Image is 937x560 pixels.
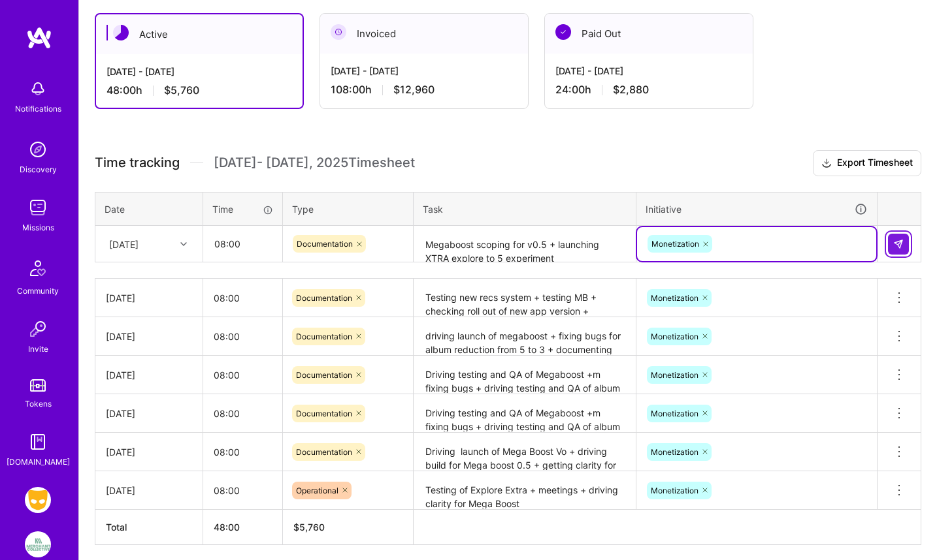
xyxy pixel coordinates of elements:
[30,379,46,392] img: tokens
[203,473,282,508] input: HH:MM
[20,163,57,176] div: Discovery
[415,319,634,354] textarea: driving launch of megaboost + fixing bugs for album reduction from 5 to 3 + documenting product r...
[296,293,352,303] span: Documentation
[415,434,634,470] textarea: Driving launch of Mega Boost Vo + driving build for Mega boost 0.5 + getting clarity for reducing...
[203,281,282,315] input: HH:MM
[296,409,352,418] span: Documentation
[25,194,51,221] img: teamwork
[106,368,192,382] div: [DATE]
[106,445,192,459] div: [DATE]
[22,221,54,234] div: Missions
[415,357,634,393] textarea: Driving testing and QA of Megaboost +m fixing bugs + driving testing and QA of album reduction fr...
[393,83,435,97] span: $12,960
[22,487,54,513] a: Grindr: Product & Marketing
[106,484,192,497] div: [DATE]
[113,25,129,40] img: Active
[296,447,352,457] span: Documentation
[651,293,699,303] span: Monetization
[414,192,636,226] th: Task
[25,397,52,411] div: Tokens
[15,102,61,116] div: Notifications
[297,239,353,249] span: Documentation
[296,332,352,341] span: Documentation
[646,202,868,217] div: Initiative
[651,239,699,249] span: Monetization
[25,76,51,102] img: bell
[651,447,699,457] span: Monetization
[96,14,303,54] div: Active
[331,64,518,78] div: [DATE] - [DATE]
[888,234,910,255] div: null
[180,241,187,247] i: icon Chevron
[95,155,180,171] span: Time tracking
[22,253,54,284] img: Community
[555,83,742,97] div: 24:00 h
[331,24,346,40] img: Invoiced
[164,84,199,97] span: $5,760
[293,521,325,533] span: $ 5,760
[320,14,528,54] div: Invoiced
[107,84,292,97] div: 48:00 h
[25,429,51,455] img: guide book
[651,332,699,341] span: Monetization
[613,83,649,97] span: $2,880
[415,396,634,431] textarea: Driving testing and QA of Megaboost +m fixing bugs + driving testing and QA of album reduction fr...
[296,370,352,380] span: Documentation
[203,358,282,392] input: HH:MM
[415,280,634,316] textarea: Testing new recs system + testing MB + checking roll out of new app version + checking the progre...
[7,455,70,469] div: [DOMAIN_NAME]
[204,226,282,261] input: HH:MM
[415,473,634,508] textarea: Testing of Explore Extra + meetings + driving clarity for Mega Boost
[555,24,571,40] img: Paid Out
[296,486,338,495] span: Operational
[893,239,904,249] img: Submit
[109,237,139,251] div: [DATE]
[555,64,742,78] div: [DATE] - [DATE]
[203,396,282,431] input: HH:MM
[813,150,921,176] button: Export Timesheet
[203,435,282,469] input: HH:MM
[107,65,292,78] div: [DATE] - [DATE]
[106,330,192,343] div: [DATE]
[25,316,51,342] img: Invite
[106,407,192,420] div: [DATE]
[95,192,203,226] th: Date
[17,284,59,298] div: Community
[821,157,832,170] i: icon Download
[415,227,634,262] textarea: Megaboost scoping for v0.5 + launching XTRA explore to 5 experiment
[651,370,699,380] span: Monetization
[283,192,414,226] th: Type
[22,531,54,557] a: We Are The Merchants: Founding Product Manager, Merchant Collective
[106,291,192,305] div: [DATE]
[212,202,273,216] div: Time
[95,510,203,545] th: Total
[545,14,753,54] div: Paid Out
[28,342,48,356] div: Invite
[25,531,51,557] img: We Are The Merchants: Founding Product Manager, Merchant Collective
[203,319,282,354] input: HH:MM
[214,155,415,171] span: [DATE] - [DATE] , 2025 Timesheet
[651,409,699,418] span: Monetization
[203,510,283,545] th: 48:00
[25,136,51,163] img: discovery
[331,83,518,97] div: 108:00 h
[26,26,52,50] img: logo
[651,486,699,495] span: Monetization
[25,487,51,513] img: Grindr: Product & Marketing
